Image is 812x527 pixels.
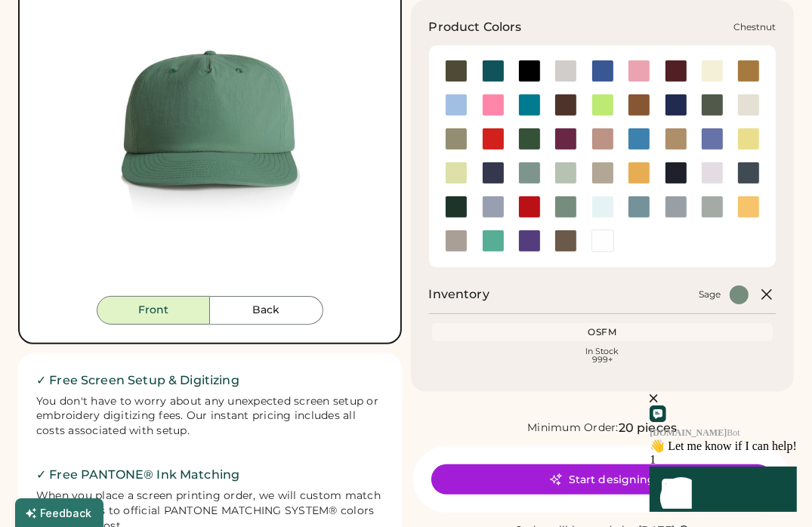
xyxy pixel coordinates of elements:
h3: Product Colors [429,18,522,36]
div: Chestnut [733,21,776,33]
div: Minimum Order: [527,421,619,436]
button: Back [210,296,323,325]
h2: ✓ Free Screen Setup & Digitizing [36,371,384,390]
div: Sage [699,288,721,300]
iframe: Front Chat [559,339,808,524]
h2: ✓ Free PANTONE® Ink Matching [36,466,384,484]
div: OSFM [435,326,770,338]
button: Front [97,296,210,325]
button: Start designing [431,464,773,495]
div: You don't have to worry about any unexpected screen setup or embroidery digitizing fees. Our inst... [36,394,384,439]
h2: Inventory [429,285,489,304]
div: In Stock 999+ [435,347,770,364]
